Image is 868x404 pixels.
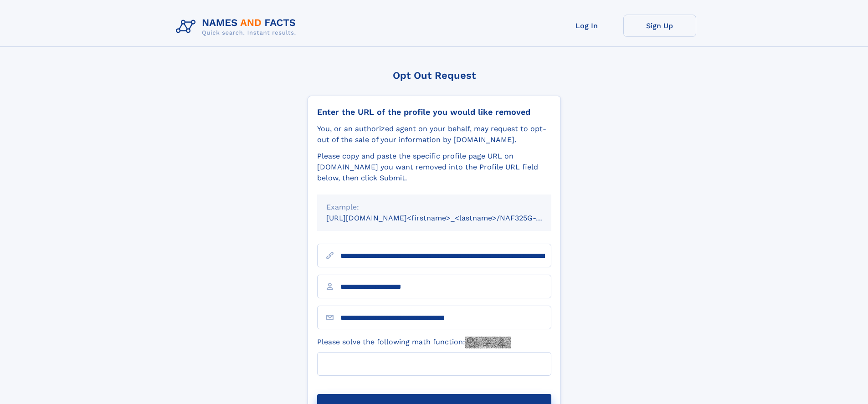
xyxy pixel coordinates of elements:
small: [URL][DOMAIN_NAME]<firstname>_<lastname>/NAF325G-xxxxxxxx [326,214,569,222]
label: Please solve the following math function: [317,337,511,348]
div: Opt Out Request [308,70,561,81]
div: Example: [326,202,542,213]
a: Sign Up [623,15,696,37]
div: You, or an authorized agent on your behalf, may request to opt-out of the sale of your informatio... [317,123,551,145]
div: Enter the URL of the profile you would like removed [317,107,551,117]
a: Log In [550,15,623,37]
div: Please copy and paste the specific profile page URL on [DOMAIN_NAME] you want removed into the Pr... [317,151,551,184]
img: Logo Names and Facts [172,15,303,39]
